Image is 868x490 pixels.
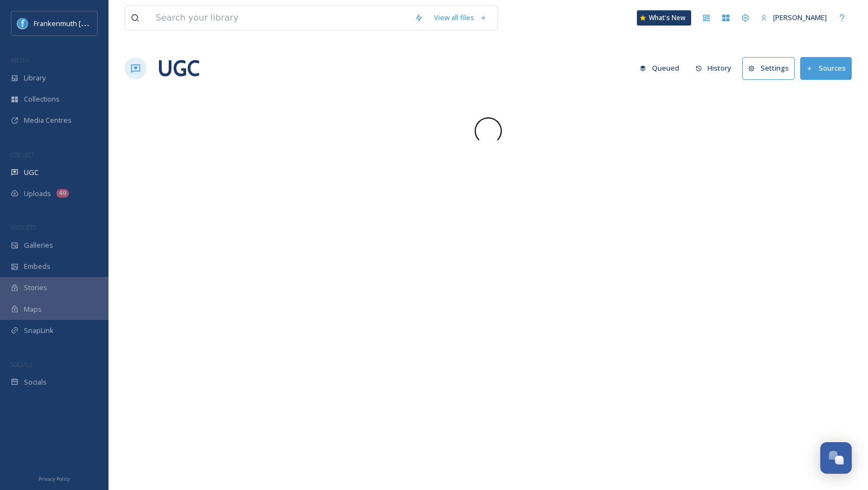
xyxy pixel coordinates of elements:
img: Social%20Media%20PFP%202025.jpg [17,18,28,29]
span: Media Centres [24,115,72,125]
a: History [690,58,743,79]
button: Open Chat [820,442,852,474]
span: SnapLink [24,325,54,336]
span: SOCIALS [11,360,33,368]
div: 40 [56,189,69,198]
span: Stories [24,282,47,293]
a: Queued [634,58,690,79]
a: UGC [157,52,200,85]
a: Settings [742,57,800,79]
a: Privacy Policy [39,472,70,485]
span: Library [24,73,46,83]
span: COLLECT [11,150,34,159]
span: UGC [24,167,39,178]
span: Galleries [24,240,53,250]
button: History [690,58,737,79]
span: Socials [24,377,47,387]
input: Search your library [150,6,409,30]
span: Uploads [24,189,51,199]
span: [PERSON_NAME] [773,12,827,22]
a: [PERSON_NAME] [755,7,832,28]
span: Maps [24,304,42,315]
span: Embeds [24,261,50,272]
span: Privacy Policy [39,475,70,482]
a: View all files [429,7,492,28]
span: MEDIA [11,56,30,64]
button: Sources [800,57,852,79]
a: What's New [637,10,691,26]
span: Frankenmuth [US_STATE] [34,18,116,28]
span: Collections [24,94,60,104]
button: Queued [634,58,685,79]
button: Settings [742,57,795,79]
span: WIDGETS [11,223,36,231]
